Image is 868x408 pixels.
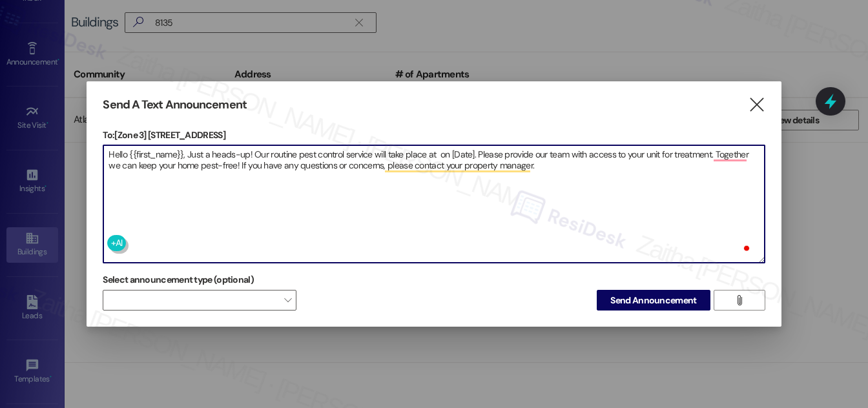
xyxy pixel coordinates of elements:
p: To: [Zone 3] [STREET_ADDRESS] [103,128,765,141]
i:  [734,295,744,305]
i:  [748,98,765,112]
span: Send Announcement [610,294,696,307]
h3: Send A Text Announcement [103,97,246,112]
textarea: To enrich screen reader interactions, please activate Accessibility in Grammarly extension settings [103,145,764,263]
label: Select announcement type (optional) [103,270,254,290]
button: Send Announcement [597,290,710,311]
div: To enrich screen reader interactions, please activate Accessibility in Grammarly extension settings [103,145,765,263]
